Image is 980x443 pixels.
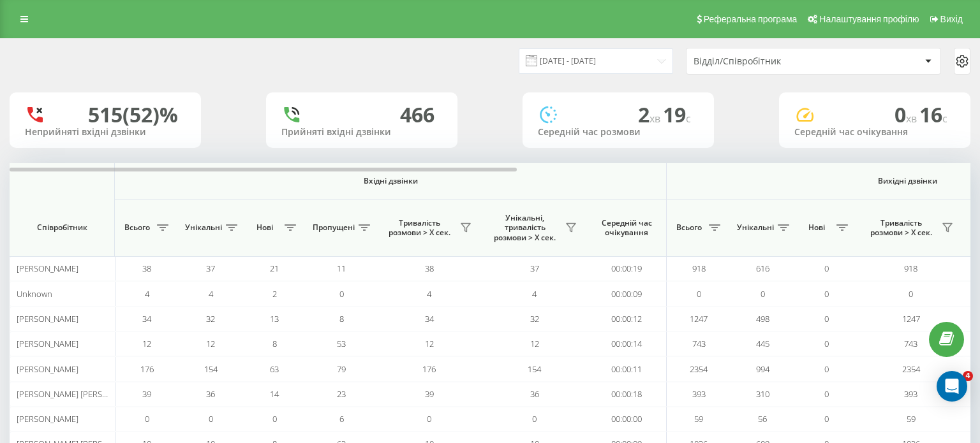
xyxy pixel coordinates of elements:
[337,263,346,274] span: 11
[204,363,218,375] span: 154
[963,371,973,381] span: 4
[694,413,703,425] span: 59
[206,388,215,400] span: 36
[824,288,829,300] span: 0
[20,222,103,233] span: Співробітник
[697,288,701,300] span: 0
[824,388,829,400] span: 0
[425,338,434,349] span: 12
[819,14,919,24] span: Налаштування профілю
[206,263,215,274] span: 37
[339,313,344,324] span: 8
[17,388,142,400] span: [PERSON_NAME] [PERSON_NAME]
[737,222,774,233] span: Унікальні
[824,313,829,324] span: 0
[538,127,699,138] div: Середній час розмови
[904,263,917,274] span: 918
[530,313,539,324] span: 32
[587,331,667,356] td: 00:00:14
[249,222,281,233] span: Нові
[528,363,541,375] span: 154
[756,263,769,274] span: 616
[692,338,706,349] span: 743
[400,103,434,127] div: 466
[422,363,436,375] span: 176
[587,256,667,281] td: 00:00:19
[801,222,833,233] span: Нові
[906,112,919,126] span: хв
[270,363,279,375] span: 63
[587,382,667,407] td: 00:00:18
[758,413,767,425] span: 56
[121,222,153,233] span: Всього
[425,388,434,400] span: 39
[427,413,431,425] span: 0
[597,218,657,238] span: Середній час очікування
[902,363,920,375] span: 2354
[587,307,667,331] td: 00:00:12
[692,388,706,400] span: 393
[530,338,539,349] span: 12
[904,388,917,400] span: 393
[145,413,149,425] span: 0
[427,288,431,300] span: 4
[940,14,963,24] span: Вихід
[272,413,277,425] span: 0
[587,356,667,381] td: 00:00:11
[206,338,215,349] span: 12
[690,313,708,324] span: 1247
[425,263,434,274] span: 38
[756,313,769,324] span: 498
[756,338,769,349] span: 445
[281,127,442,138] div: Прийняті вхідні дзвінки
[587,407,667,432] td: 00:00:00
[185,222,222,233] span: Унікальні
[690,363,708,375] span: 2354
[17,338,78,349] span: [PERSON_NAME]
[313,222,355,233] span: Пропущені
[339,288,344,300] span: 0
[909,288,913,300] span: 0
[532,288,537,300] span: 4
[488,213,561,243] span: Унікальні, тривалість розмови > Х сек.
[148,176,633,186] span: Вхідні дзвінки
[824,263,829,274] span: 0
[530,388,539,400] span: 36
[904,338,917,349] span: 743
[425,313,434,324] span: 34
[142,338,151,349] span: 12
[270,263,279,274] span: 21
[824,363,829,375] span: 0
[756,363,769,375] span: 994
[650,112,663,126] span: хв
[25,127,186,138] div: Неприйняті вхідні дзвінки
[206,313,215,324] span: 32
[919,101,947,128] span: 16
[140,363,154,375] span: 176
[17,363,78,375] span: [PERSON_NAME]
[865,218,938,238] span: Тривалість розмови > Х сек.
[383,218,456,238] span: Тривалість розмови > Х сек.
[270,313,279,324] span: 13
[761,288,765,300] span: 0
[270,388,279,400] span: 14
[337,338,346,349] span: 53
[756,388,769,400] span: 310
[142,263,151,274] span: 38
[907,413,916,425] span: 59
[209,413,213,425] span: 0
[824,338,829,349] span: 0
[638,101,663,128] span: 2
[532,413,537,425] span: 0
[692,263,706,274] span: 918
[17,288,52,300] span: Unknown
[686,112,691,126] span: c
[337,363,346,375] span: 79
[895,101,919,128] span: 0
[272,288,277,300] span: 2
[902,313,920,324] span: 1247
[663,101,691,128] span: 19
[673,222,705,233] span: Всього
[142,313,151,324] span: 34
[17,413,78,425] span: [PERSON_NAME]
